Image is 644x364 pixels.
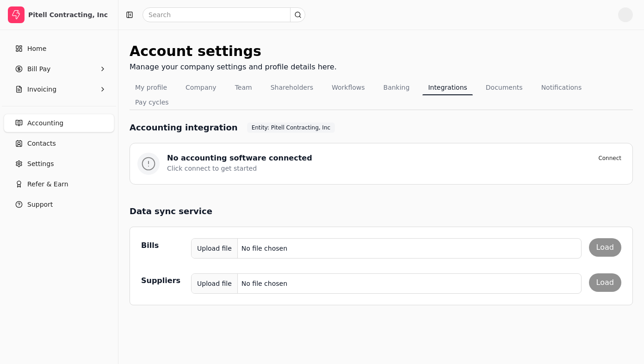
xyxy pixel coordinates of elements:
div: Manage your company settings and profile details here. [130,62,337,73]
span: Refer & Earn [27,179,68,189]
button: Company [180,80,222,95]
button: Integrations [422,80,472,95]
button: My profile [130,80,173,95]
a: Contacts [4,134,114,153]
button: Banking [378,80,415,95]
a: Home [4,39,114,58]
div: Pitell Contracting, Inc [28,10,110,19]
span: Entity: Pitell Contracting, Inc [252,123,330,132]
span: Home [27,44,46,54]
div: No file chosen [238,275,291,292]
button: Pay cycles [130,95,174,110]
div: Suppliers [141,273,186,288]
button: Invoicing [4,80,114,99]
a: Settings [4,154,114,173]
button: Documents [480,80,528,95]
span: Contacts [27,139,56,148]
div: Account settings [130,41,337,62]
span: Bill Pay [27,64,50,74]
button: Notifications [536,80,588,95]
button: Team [229,80,258,95]
span: Invoicing [27,85,56,94]
h2: Data sync service [130,205,633,217]
button: Workflows [326,80,371,95]
button: Support [4,195,114,214]
input: Search [142,7,305,22]
span: Accounting [27,118,63,128]
a: Accounting [4,114,114,132]
span: Support [27,200,53,210]
button: Bill Pay [4,60,114,78]
button: Connect [594,153,625,164]
div: Upload file [192,238,238,259]
div: Upload file [192,273,238,294]
button: Upload fileNo file chosen [191,238,582,259]
div: No file chosen [238,240,291,257]
span: Settings [27,159,54,169]
h1: Accounting integration [130,121,238,134]
nav: Tabs [130,80,633,110]
button: Refer & Earn [4,175,114,193]
div: No accounting software connected [167,153,312,164]
button: Upload fileNo file chosen [191,273,582,294]
div: Bills [141,238,186,253]
div: Click connect to get started [167,164,625,173]
button: Shareholders [265,80,319,95]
